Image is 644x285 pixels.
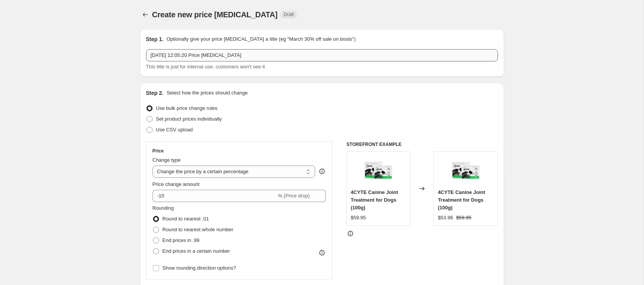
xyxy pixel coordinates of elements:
[146,35,164,43] h2: Step 1.
[278,193,310,199] span: % (Price drop)
[153,190,276,202] input: -15
[156,127,193,133] span: Use CSV upload
[456,214,472,222] strike: $59.95
[163,227,233,232] span: Round to nearest whole number
[152,10,278,19] span: Create new price [MEDICAL_DATA]
[140,9,151,20] button: Price change jobs
[351,214,366,222] div: $59.95
[438,189,485,210] span: 4CYTE Canine Joint Treatment for Dogs (100g)
[166,89,248,97] p: Select how the prices should change
[163,216,209,222] span: Round to nearest .01
[153,157,181,163] span: Change type
[450,156,481,186] img: 4Cyte-Canine-Group-web_80x.jpg
[163,248,230,254] span: End prices in a certain number
[351,189,398,210] span: 4CYTE Canine Joint Treatment for Dogs (100g)
[156,105,217,111] span: Use bulk price change rules
[363,156,394,186] img: 4Cyte-Canine-Group-web_80x.jpg
[438,214,453,222] div: $53.96
[163,237,200,243] span: End prices in .99
[146,89,164,97] h2: Step 2.
[166,35,355,43] p: Optionally give your price [MEDICAL_DATA] a title (eg "March 30% off sale on boots")
[153,148,164,154] h3: Price
[318,167,326,175] div: help
[347,141,498,147] h6: STOREFRONT EXAMPLE
[284,12,294,18] span: Draft
[163,265,236,271] span: Show rounding direction options?
[156,116,222,122] span: Set product prices individually
[146,64,265,70] span: This title is just for internal use, customers won't see it
[153,205,174,211] span: Rounding
[146,49,498,61] input: 30% off holiday sale
[153,181,200,187] span: Price change amount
